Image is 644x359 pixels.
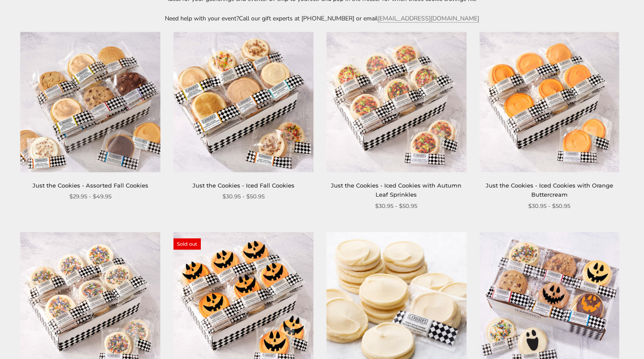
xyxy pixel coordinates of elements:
img: Just the Cookies - Iced Cookies with Autumn Leaf Sprinkles [327,32,467,172]
span: Sold out [173,238,201,250]
iframe: Sign Up via Text for Offers [7,326,90,352]
img: Just the Cookies - Assorted Fall Cookies [20,32,160,172]
p: Need help with your event? [123,13,522,23]
a: Just the Cookies - Iced Cookies with Orange Buttercream [486,182,613,198]
span: $30.95 - $50.95 [222,192,265,201]
img: Just the Cookies - Iced Cookies with Orange Buttercream [479,32,619,172]
a: [EMAIL_ADDRESS][DOMAIN_NAME] [378,14,479,23]
span: Call our gift experts at [PHONE_NUMBER] or email [239,14,378,23]
span: $30.95 - $50.95 [375,201,417,211]
img: Just the Cookies - Iced Fall Cookies [173,32,314,172]
a: Just the Cookies - Iced Fall Cookies [193,182,294,189]
a: Just the Cookies - Iced Cookies with Autumn Leaf Sprinkles [331,182,461,198]
span: $29.95 - $49.95 [69,192,111,201]
a: Just the Cookies - Assorted Fall Cookies [33,182,148,189]
span: $30.95 - $50.95 [528,201,570,211]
